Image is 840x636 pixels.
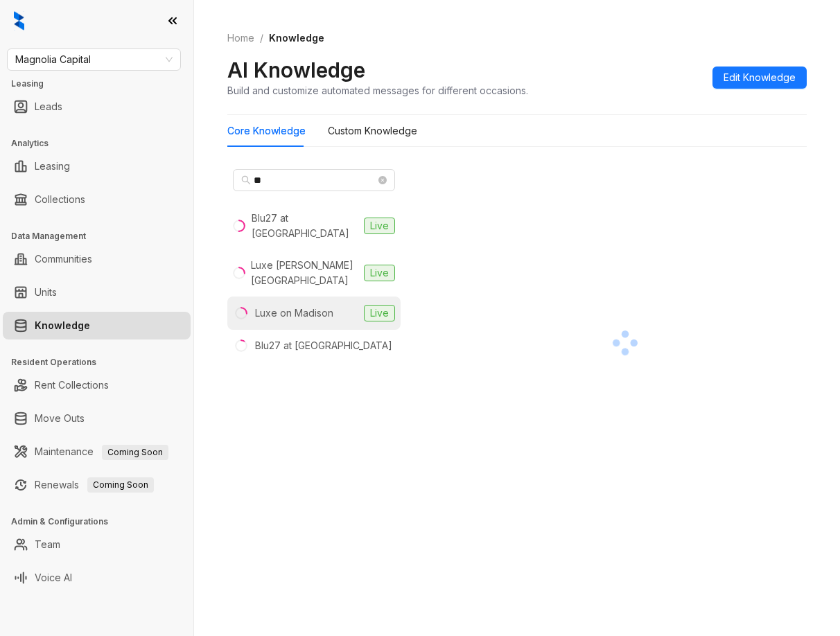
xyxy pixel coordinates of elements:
li: Collections [3,186,191,213]
a: Leads [35,93,62,121]
h2: AI Knowledge [227,57,365,83]
span: Edit Knowledge [724,70,796,85]
h3: Admin & Configurations [11,515,193,528]
h3: Analytics [11,137,193,150]
li: Renewals [3,471,191,499]
a: Units [35,279,57,306]
div: Build and customize automated messages for different occasions. [227,83,528,98]
img: logo [14,11,24,30]
a: Team [35,531,60,558]
span: Coming Soon [102,445,168,460]
div: Blu27 at [GEOGRAPHIC_DATA] [255,338,392,353]
li: Knowledge [3,312,191,339]
div: Core Knowledge [227,123,306,139]
a: Leasing [35,152,70,180]
li: Maintenance [3,438,191,466]
span: Knowledge [269,32,324,44]
div: Blu27 at [GEOGRAPHIC_DATA] [252,211,358,241]
li: Units [3,279,191,306]
h3: Resident Operations [11,356,193,369]
li: Move Outs [3,405,191,432]
h3: Leasing [11,78,193,90]
li: Leads [3,93,191,121]
span: search [241,175,251,185]
button: Edit Knowledge [712,67,807,89]
a: Communities [35,245,92,273]
li: Voice AI [3,564,191,592]
a: Voice AI [35,564,72,592]
span: Live [364,218,395,234]
span: Live [364,305,395,321]
span: Coming Soon [87,477,154,493]
li: Team [3,531,191,558]
li: Leasing [3,152,191,180]
div: Custom Knowledge [328,123,417,139]
h3: Data Management [11,230,193,242]
li: Communities [3,245,191,273]
li: Rent Collections [3,371,191,399]
div: Luxe on Madison [255,306,333,321]
span: close-circle [378,176,387,184]
a: Home [225,30,257,46]
a: Collections [35,186,85,213]
span: Live [364,265,395,281]
a: Rent Collections [35,371,109,399]
a: Knowledge [35,312,90,339]
li: / [260,30,263,46]
a: Move Outs [35,405,85,432]
div: Luxe [PERSON_NAME][GEOGRAPHIC_DATA] [251,258,358,288]
a: RenewalsComing Soon [35,471,154,499]
span: Magnolia Capital [15,49,173,70]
